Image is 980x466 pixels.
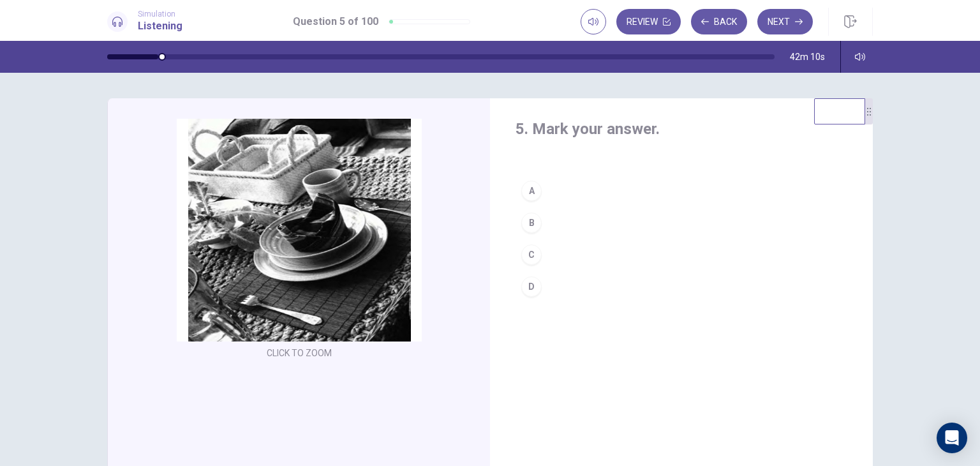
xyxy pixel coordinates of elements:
h4: 5. Mark your answer. [516,119,847,139]
div: C [521,244,542,265]
button: A [516,175,847,207]
h1: Listening [138,19,182,34]
span: 42m 10s [790,52,825,62]
h1: Question 5 of 100 [293,14,378,29]
div: Open Intercom Messenger [937,423,967,453]
span: Simulation [138,10,182,19]
button: B [516,207,847,239]
button: C [516,239,847,271]
button: D [516,271,847,303]
button: Back [691,9,747,34]
button: Review [616,9,681,34]
div: D [521,276,542,297]
div: B [521,213,542,233]
button: Next [757,9,813,34]
div: A [521,181,542,201]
